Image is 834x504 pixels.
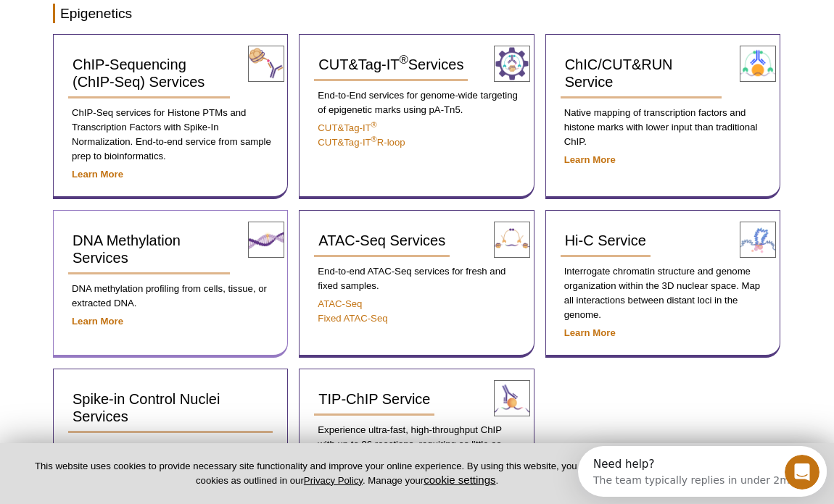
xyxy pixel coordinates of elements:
[314,225,450,257] a: ATAC-Seq Services
[73,56,205,90] span: ChIP-Sequencing (ChIP-Seq) Services
[399,54,408,67] sup: ®
[68,384,273,433] a: Spike-in Control Nuclei Services
[314,49,468,81] a: CUT&Tag-IT®Services
[371,120,377,129] sup: ®
[564,327,616,338] a: Learn More
[565,56,673,90] span: ChIC/CUT&RUN Service
[73,232,181,266] span: DNA Methylation Services
[318,56,463,72] span: CUT&Tag-IT Services
[740,222,776,258] img: Hi-C Service
[561,106,765,149] p: Native mapping of transcription factors and histone marks with lower input than traditional ChIP.
[494,380,530,416] img: TIP-ChIP Service
[318,298,362,309] a: ATAC-Seq
[23,460,671,487] p: This website uses cookies to provide necessary site functionality and improve your online experie...
[371,135,377,143] sup: ®
[561,225,651,257] a: Hi-C Service
[318,232,445,248] span: ATAC-Seq Services
[318,313,387,324] a: Fixed ATAC-Seq
[68,440,273,469] p: Sample normalization for tagmentation based services.
[314,264,519,293] p: End-to-end ATAC-Seq services for fresh and fixed samples.
[72,169,123,180] a: Learn More
[740,46,776,82] img: ChIC/CUT&RUN Service
[68,225,230,274] a: DNA Methylation Services
[68,49,230,98] a: ChIP-Sequencing (ChIP-Seq) Services
[314,384,434,416] a: TIP-ChIP Service
[494,46,530,82] img: CUT&Tag-IT® Services
[785,455,819,490] iframe: Intercom live chat
[424,474,495,486] button: cookie settings
[578,446,827,497] iframe: Intercom live chat discovery launcher
[314,423,519,466] p: Experience ultra-fast, high-throughput ChIP with up to 96 reactions, requiring as little as 300K-...
[15,12,212,24] div: Need help?
[318,137,405,148] a: CUT&Tag-IT®R-loop
[565,232,646,248] span: Hi-C Service
[53,4,781,23] h2: Epigenetics
[68,282,273,311] p: DNA methylation profiling from cells, tissue, or extracted DNA.
[68,106,273,164] p: ChIP-Seq services for Histone PTMs and Transcription Factors with Spike-In Normalization. End-to-...
[318,122,376,133] a: CUT&Tag-IT®
[248,222,284,258] img: DNA Methylation Services
[318,391,430,407] span: TIP-ChIP Service
[6,6,255,46] div: Open Intercom Messenger
[564,154,616,165] a: Learn More
[314,88,519,117] p: End-to-End services for genome-wide targeting of epigenetic marks using pA-Tn5.
[15,24,212,39] div: The team typically replies in under 2m
[248,46,284,82] img: ChIP-Seq Services
[494,222,530,258] img: ATAC-Seq Services
[561,49,722,98] a: ChIC/CUT&RUN Service
[73,391,220,424] span: Spike-in Control Nuclei Services
[304,475,363,486] a: Privacy Policy
[561,264,765,322] p: Interrogate chromatin structure and genome organization within the 3D nuclear space. Map all inte...
[72,316,123,327] a: Learn More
